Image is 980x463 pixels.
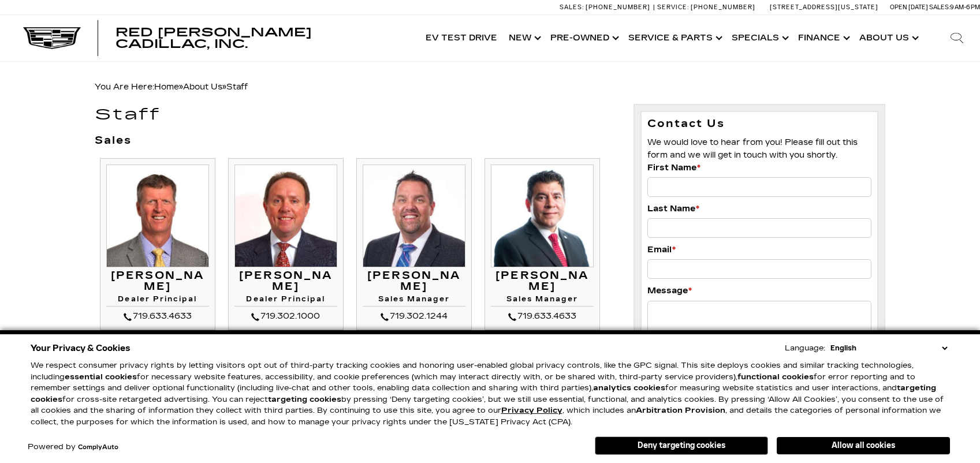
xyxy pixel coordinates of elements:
div: Powered by [28,443,118,451]
div: 719.633.4633 [106,309,209,323]
a: About Us [183,82,222,92]
h4: Dealer Principal [234,296,337,307]
span: » [154,82,248,92]
h3: Contact Us [647,118,872,130]
span: Sales: [560,3,584,11]
a: Service & Parts [623,15,726,61]
span: Service: [657,3,689,11]
h3: [PERSON_NAME] [106,270,209,293]
h4: Sales Manager [491,296,594,307]
label: Message [647,285,692,297]
span: » [183,82,248,92]
span: Red [PERSON_NAME] Cadillac, Inc. [115,25,312,51]
div: Language: [785,345,825,352]
a: ComplyAuto [78,444,118,451]
button: Allow all cookies [777,437,950,454]
div: Breadcrumbs [95,79,886,95]
h3: [PERSON_NAME] [234,270,337,293]
strong: targeting cookies [268,395,341,404]
span: 9 AM-6 PM [950,3,980,11]
h3: Sales [95,135,616,147]
img: Leif Clinard [363,165,465,267]
div: 719.302.1244 [363,309,465,323]
select: Language Select [828,342,950,354]
img: Mike Jorgensen [106,165,209,267]
span: Sales: [929,3,950,11]
a: Pre-Owned [545,15,623,61]
h3: [PERSON_NAME] [491,270,594,293]
a: About Us [854,15,922,61]
h3: [PERSON_NAME] [363,270,465,293]
div: 719.633.4633 [491,309,594,323]
a: Red [PERSON_NAME] Cadillac, Inc. [115,27,408,50]
span: Your Privacy & Cookies [31,340,131,356]
div: 719.302.1000 [234,309,337,323]
a: [STREET_ADDRESS][US_STATE] [770,3,878,11]
strong: essential cookies [65,372,137,382]
span: Staff [226,82,248,92]
span: [PHONE_NUMBER] [586,3,650,11]
button: Deny targeting cookies [595,436,768,455]
label: Email [647,244,676,256]
strong: Arbitration Provision [636,406,725,415]
a: Finance [792,15,854,61]
span: Open [DATE] [890,3,928,11]
strong: functional cookies [737,372,814,382]
p: We respect consumer privacy rights by letting visitors opt out of third-party tracking cookies an... [31,360,950,428]
strong: targeting cookies [31,383,936,404]
span: We would love to hear from you! Please fill out this form and we will get in touch with you shortly. [647,137,858,160]
a: EV Test Drive [420,15,503,61]
label: Last Name [647,203,699,215]
img: Thom Buckley [234,165,337,267]
span: You Are Here: [95,82,248,92]
a: Service: [PHONE_NUMBER] [653,4,758,10]
a: New [503,15,545,61]
a: Home [154,82,179,92]
img: Cadillac Dark Logo with Cadillac White Text [23,27,81,49]
h1: Staff [95,107,616,124]
strong: analytics cookies [593,383,665,393]
img: Matt Canales [491,165,594,267]
a: Specials [726,15,792,61]
label: First Name [647,162,700,174]
span: [PHONE_NUMBER] [691,3,755,11]
h4: Dealer Principal [106,296,209,307]
a: Privacy Policy [501,406,562,415]
h4: Sales Manager [363,296,465,307]
a: Sales: [PHONE_NUMBER] [560,4,653,10]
